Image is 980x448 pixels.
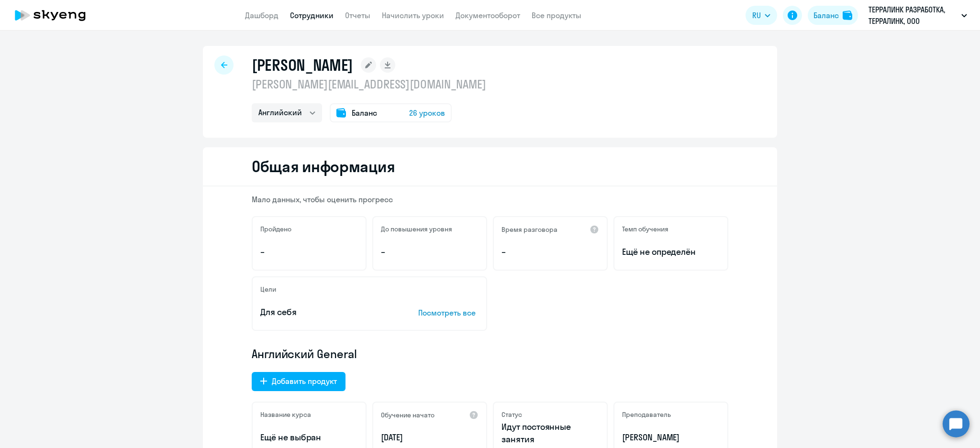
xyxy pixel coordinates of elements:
[252,194,728,205] p: Мало данных, чтобы оценить прогресс
[252,55,353,75] h1: [PERSON_NAME]
[622,431,720,444] p: [PERSON_NAME]
[501,421,599,446] p: Идут постоянные занятия
[752,10,761,21] span: RU
[260,410,311,419] h5: Название курса
[252,76,486,92] p: [PERSON_NAME][EMAIL_ADDRESS][DOMAIN_NAME]
[290,11,334,20] a: Сотрудники
[843,11,852,20] img: balance
[501,410,522,419] h5: Статус
[622,225,668,233] h5: Темп обучения
[864,4,972,27] button: ТЕРРАЛИНК РАЗРАБОТКА, ТЕРРАЛИНК, ООО
[622,410,671,419] h5: Преподаватель
[352,107,377,119] span: Баланс
[345,11,370,20] a: Отчеты
[409,107,445,119] span: 26 уроков
[252,346,357,361] span: Английский General
[381,431,479,444] p: [DATE]
[869,4,958,27] p: ТЕРРАЛИНК РАЗРАБОТКА, ТЕРРАЛИНК, ООО
[260,431,358,444] p: Ещё не выбран
[382,11,444,20] a: Начислить уроки
[808,6,858,25] button: Балансbalance
[260,246,358,258] p: –
[381,411,434,419] h5: Обучение начато
[418,307,479,318] p: Посмотреть все
[252,157,395,176] h2: Общая информация
[260,225,291,233] h5: Пройдено
[746,6,777,25] button: RU
[501,246,599,258] p: –
[622,246,720,258] span: Ещё не определён
[532,11,581,20] a: Все продукты
[501,225,557,234] h5: Время разговора
[272,375,337,387] div: Добавить продукт
[456,11,520,20] a: Документооборот
[381,246,479,258] p: –
[381,225,452,233] h5: До повышения уровня
[252,372,345,391] button: Добавить продукт
[245,11,278,20] a: Дашборд
[260,285,276,294] h5: Цели
[813,10,839,21] div: Баланс
[260,306,389,318] p: Для себя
